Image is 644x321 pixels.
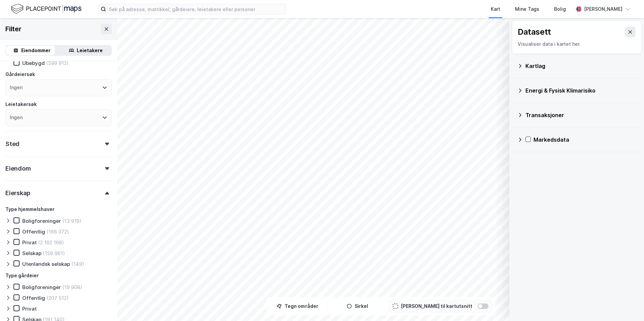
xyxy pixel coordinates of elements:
div: Boligforeninger [22,284,61,290]
div: Gårdeiersøk [5,70,35,78]
div: (166 372) [46,228,69,235]
div: (149) [71,261,84,267]
div: Transaksjoner [525,111,636,119]
div: Mine Tags [515,5,539,13]
div: Type gårdeier [5,272,39,280]
div: (207 512) [46,295,69,301]
div: Filter [5,24,22,34]
iframe: Chat Widget [610,289,644,321]
img: logo.f888ab2527a4732fd821a326f86c7f29.svg [11,3,82,15]
div: Offentlig [22,295,45,301]
button: Tegn områder [269,299,326,313]
div: Privat [22,239,37,246]
div: Kartlag [525,62,636,70]
div: Kart [491,5,500,13]
button: Sirkel [329,299,386,313]
div: Eierskap [5,189,30,197]
div: Utenlandsk selskap [22,261,70,267]
div: Ingen [10,83,23,92]
div: (13 919) [62,218,82,224]
div: Sted [5,140,20,148]
div: (599 912) [46,60,69,66]
div: Leietakere [77,46,103,55]
div: Selskap [22,250,41,256]
div: Markedsdata [534,136,636,144]
div: Type hjemmelshaver [5,205,55,213]
input: Søk på adresse, matrikkel, gårdeiere, leietakere eller personer [106,4,286,14]
div: [PERSON_NAME] til kartutsnitt [401,302,472,310]
div: Leietakersøk [5,100,37,108]
div: Energi & Fysisk Klimarisiko [525,86,636,95]
div: Privat [22,306,37,312]
div: Ubebygd [22,60,45,66]
div: Kontrollprogram for chat [610,289,644,321]
div: Eiendommer [21,46,51,55]
div: Ingen [10,113,23,121]
div: Boligforeninger [22,218,61,224]
div: [PERSON_NAME] [584,5,622,13]
div: Visualiser data i kartet her. [518,40,636,48]
div: Datasett [518,27,551,37]
div: Eiendom [5,165,31,173]
div: Bolig [554,5,566,13]
div: Offentlig [22,228,45,235]
div: (2 162 168) [38,239,64,246]
div: (19 908) [62,284,82,290]
div: (159 961) [43,250,65,256]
